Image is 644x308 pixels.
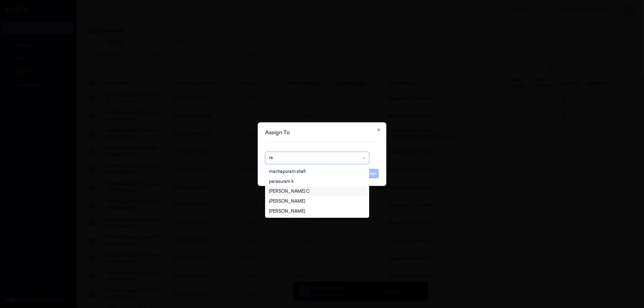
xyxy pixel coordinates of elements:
[269,178,294,185] div: parasuram k
[269,198,305,205] div: [PERSON_NAME]
[269,168,306,175] div: machapuram shafi
[265,130,379,135] h2: Assign To
[269,208,305,214] div: [PERSON_NAME]
[269,188,309,195] div: [PERSON_NAME] C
